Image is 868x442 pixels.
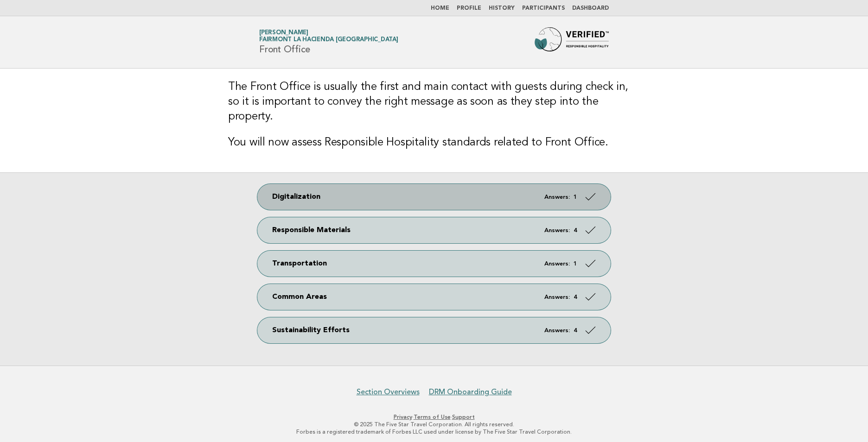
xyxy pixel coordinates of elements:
a: Transportation Answers: 1 [257,251,611,277]
a: DRM Onboarding Guide [429,387,512,397]
p: Forbes is a registered trademark of Forbes LLC used under license by The Five Star Travel Corpora... [150,428,718,436]
em: Answers: [544,227,570,234]
strong: 1 [574,261,577,267]
a: Dashboard [572,6,609,11]
img: Forbes Travel Guide [535,27,609,57]
a: Sustainability Efforts Answers: 4 [257,317,611,343]
a: Terms of Use [414,414,451,420]
em: Answers: [544,194,570,200]
a: Profile [457,6,481,11]
strong: 4 [574,294,577,300]
a: Responsible Materials Answers: 4 [257,217,611,243]
em: Answers: [544,294,570,300]
a: Participants [522,6,565,11]
a: History [489,6,515,11]
a: [PERSON_NAME]Fairmont La Hacienda [GEOGRAPHIC_DATA] [259,30,398,43]
em: Answers: [544,261,570,267]
h3: You will now assess Responsible Hospitality standards related to Front Office. [228,135,640,150]
p: © 2025 The Five Star Travel Corporation. All rights reserved. [150,421,718,428]
p: · · [150,413,718,421]
em: Answers: [544,328,570,334]
h3: The Front Office is usually the first and main contact with guests during check in, so it is impo... [228,80,640,124]
a: Digitalization Answers: 1 [257,184,611,210]
strong: 1 [574,194,577,200]
h1: Front Office [259,30,398,54]
a: Common Areas Answers: 4 [257,284,611,310]
span: Fairmont La Hacienda [GEOGRAPHIC_DATA] [259,37,398,43]
a: Privacy [394,414,412,420]
strong: 4 [574,328,577,334]
a: Home [431,6,449,11]
a: Section Overviews [357,387,420,397]
strong: 4 [574,227,577,234]
a: Support [452,414,475,420]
